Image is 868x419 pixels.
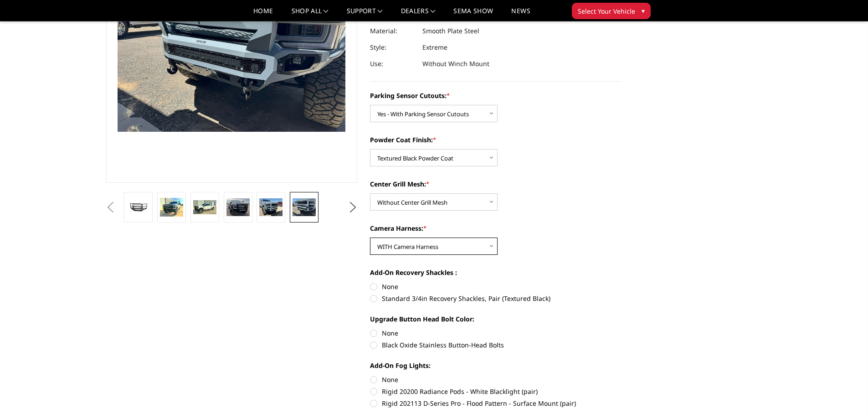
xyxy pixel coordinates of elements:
img: 2023-2025 Ford F250-350 - Freedom Series - Extreme Front Bumper [259,198,282,216]
button: Next [346,201,360,214]
label: Powder Coat Finish: [370,135,621,145]
img: 2023-2025 Ford F250-350 - Freedom Series - Extreme Front Bumper [193,200,216,214]
dt: Material: [370,23,416,39]
label: Parking Sensor Cutouts: [370,91,621,100]
label: None [370,375,621,384]
label: Camera Harness: [370,223,621,233]
dt: Style: [370,39,416,56]
img: 2023-2025 Ford F250-350 - Freedom Series - Extreme Front Bumper [160,198,183,217]
dt: Use: [370,56,416,72]
a: Home [253,8,273,21]
a: shop all [292,8,329,21]
label: Standard 3/4in Recovery Shackles, Pair (Textured Black) [370,294,621,303]
dd: Without Winch Mount [422,56,489,72]
span: ▾ [642,6,645,16]
iframe: Chat Widget [822,375,868,419]
dd: Extreme [422,39,447,56]
img: 2023-2025 Ford F250-350 - Freedom Series - Extreme Front Bumper [293,198,316,216]
label: Add-On Recovery Shackles : [370,268,621,277]
label: Upgrade Button Head Bolt Color: [370,314,621,324]
label: Rigid 202113 D-Series Pro - Flood Pattern - Surface Mount (pair) [370,398,621,408]
button: Previous [104,201,118,214]
img: 2023-2025 Ford F250-350 - Freedom Series - Extreme Front Bumper [226,198,250,217]
span: Select Your Vehicle [578,6,635,16]
label: Black Oxide Stainless Button-Head Bolts [370,340,621,350]
a: Dealers [401,8,436,21]
dd: Smooth Plate Steel [422,23,479,39]
a: Support [347,8,383,21]
a: News [511,8,530,21]
label: Center Grill Mesh: [370,179,621,189]
label: Rigid 20200 Radiance Pods - White Blacklight (pair) [370,387,621,396]
button: Select Your Vehicle [572,3,651,19]
label: None [370,282,621,291]
a: SEMA Show [453,8,493,21]
label: Add-On Fog Lights: [370,361,621,370]
label: None [370,328,621,338]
